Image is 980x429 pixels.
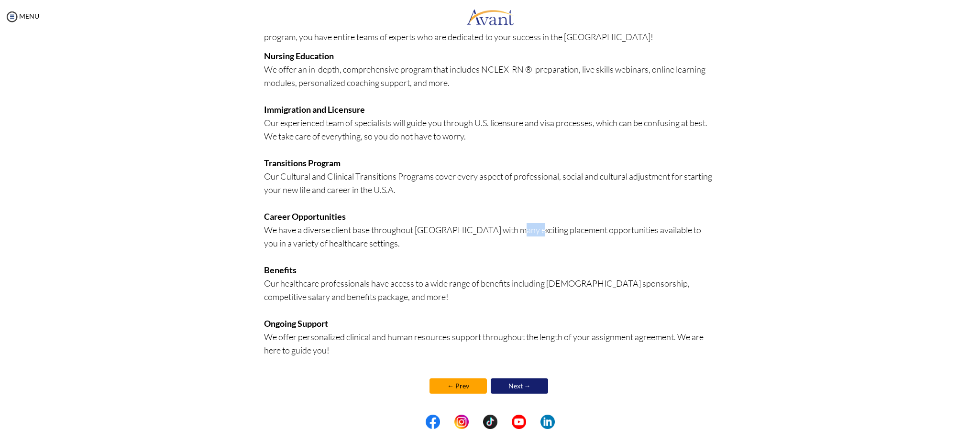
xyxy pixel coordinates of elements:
a: MENU [5,12,39,20]
img: blank.png [497,415,512,429]
b: Ongoing Support [264,318,328,329]
b: Career Opportunities [264,211,346,222]
b: Transitions Program [264,158,341,168]
p: We offer an in-depth, comprehensive program that includes NCLEX-RN ® preparation, live skills web... [264,49,716,370]
b: Immigration and Licensure [264,104,365,115]
img: li.png [540,415,555,429]
img: icon-menu.png [5,10,19,24]
b: Nursing Education [264,51,334,61]
b: Benefits [264,265,297,275]
img: yt.png [512,415,526,429]
img: in.png [454,415,469,429]
img: blank.png [440,415,454,429]
img: tt.png [483,415,497,429]
img: blank.png [469,415,483,429]
img: blank.png [526,415,540,429]
a: ← Prev [429,378,487,394]
img: fb.png [426,415,440,429]
a: Next → [491,378,548,394]
img: logo.png [466,2,514,31]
